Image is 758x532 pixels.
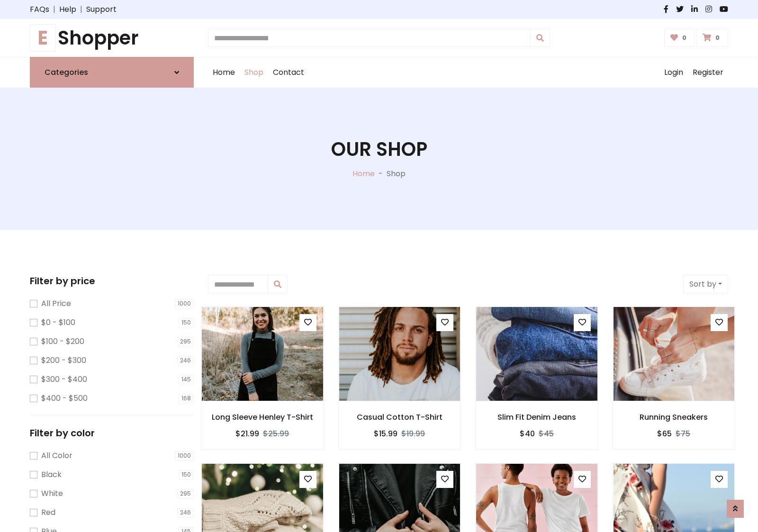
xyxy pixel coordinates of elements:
h6: Running Sneakers [613,413,735,422]
span: 1000 [175,299,194,308]
h6: $21.99 [235,429,259,438]
a: Home [208,57,240,88]
a: Support [86,4,117,15]
span: 246 [177,508,194,517]
span: 295 [177,337,194,346]
a: EShopper [30,27,194,49]
h6: $15.99 [374,429,397,438]
span: | [49,4,59,15]
button: Sort by [683,275,728,293]
h1: Our Shop [331,138,427,161]
a: Help [59,4,76,15]
span: 0 [680,34,689,42]
span: 168 [179,394,194,403]
span: 150 [179,470,194,479]
label: Black [41,469,62,480]
span: E [30,24,56,52]
h6: Slim Fit Denim Jeans [476,413,598,422]
a: 0 [664,29,695,47]
del: $19.99 [401,428,425,439]
h6: Casual Cotton T-Shirt [339,413,461,422]
span: 150 [179,318,194,327]
span: 1000 [175,451,194,460]
label: Red [41,507,55,518]
del: $75 [676,428,690,439]
h1: Shopper [30,27,194,49]
label: White [41,488,63,499]
h6: $65 [657,429,672,438]
label: $200 - $300 [41,355,86,366]
a: 0 [696,29,728,47]
span: | [76,4,86,15]
span: 246 [177,356,194,365]
span: 295 [177,489,194,498]
a: FAQs [30,4,49,15]
del: $45 [539,428,554,439]
p: - [375,168,387,180]
a: Home [352,168,375,179]
label: All Color [41,450,72,461]
label: $0 - $100 [41,317,75,328]
label: All Price [41,298,71,309]
span: 0 [713,34,722,42]
a: Shop [240,57,268,88]
label: $300 - $400 [41,374,87,385]
span: 145 [179,375,194,384]
h6: $40 [520,429,535,438]
label: $100 - $200 [41,336,84,347]
a: Contact [268,57,309,88]
h6: Categories [45,68,88,77]
h5: Filter by price [30,275,194,287]
del: $25.99 [263,428,289,439]
a: Categories [30,57,194,88]
h6: Long Sleeve Henley T-Shirt [201,413,324,422]
h5: Filter by color [30,427,194,439]
label: $400 - $500 [41,393,88,404]
a: Register [688,57,728,88]
p: Shop [387,168,406,180]
a: Login [659,57,688,88]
